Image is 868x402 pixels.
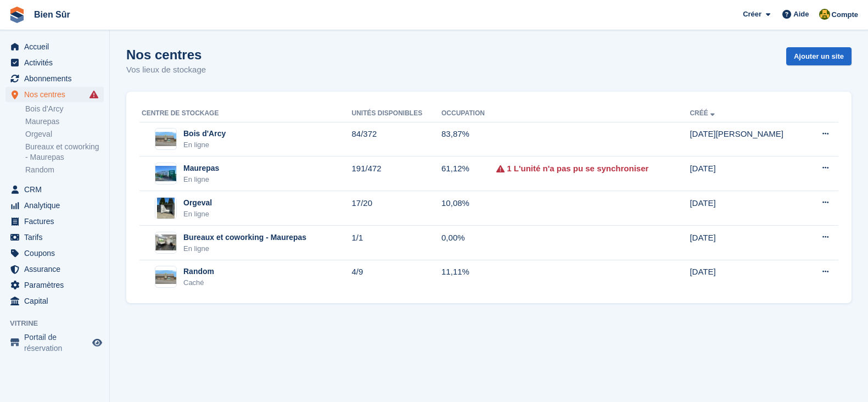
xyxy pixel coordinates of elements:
i: Des échecs de synchronisation des entrées intelligentes se sont produits [89,90,98,99]
span: CRM [24,182,90,197]
a: menu [5,71,104,86]
a: menu [5,55,104,70]
span: Compte [832,9,858,20]
span: Aide [793,9,809,20]
td: 191/472 [351,157,441,191]
div: Bois d'Arcy [183,128,226,139]
div: En ligne [183,243,306,254]
td: 84/372 [351,122,441,157]
td: [DATE] [690,191,809,226]
span: Factures [24,214,90,229]
a: Bois d'Arcy [25,104,104,114]
div: En ligne [183,174,219,185]
td: 61,12% [441,157,496,191]
a: 1 L'unité n'a pas pu se synchroniser [507,163,648,175]
td: 4/9 [351,260,441,294]
div: Orgeval [183,197,212,209]
a: menu [5,293,104,309]
span: Analytique [24,198,90,213]
p: Vos lieux de stockage [126,64,206,76]
th: Unités disponibles [351,105,441,122]
a: Boutique d'aperçu [91,336,104,349]
a: menu [5,261,104,277]
td: [DATE] [690,226,809,260]
div: Random [183,266,214,277]
a: menu [5,332,104,354]
img: Image du site Random [155,270,176,284]
span: Coupons [24,245,90,261]
div: Caché [183,277,214,288]
a: menu [5,245,104,261]
img: Image du site Orgeval [157,197,175,219]
a: menu [5,182,104,197]
img: Fatima Kelaaoui [819,9,830,20]
h1: Nos centres [126,47,206,62]
a: menu [5,198,104,213]
td: 11,11% [441,260,496,294]
span: Capital [24,293,90,309]
span: Portail de réservation [24,332,90,354]
span: Nos centres [24,87,90,102]
span: Abonnements [24,71,90,86]
img: stora-icon-8386f47178a22dfd0bd8f6a31ec36ba5ce8667c1dd55bd0f319d3a0aa187defe.svg [9,7,25,23]
a: Bureaux et coworking - Maurepas [25,142,104,163]
td: 10,08% [441,191,496,226]
span: Vitrine [10,318,109,329]
a: menu [5,214,104,229]
a: Bien Sûr [30,5,75,24]
a: menu [5,39,104,54]
img: Image du site Maurepas [155,166,176,182]
th: Occupation [441,105,496,122]
a: Random [25,165,104,175]
a: Orgeval [25,129,104,139]
div: Bureaux et coworking - Maurepas [183,232,306,243]
a: Maurepas [25,116,104,127]
td: 0,00% [441,226,496,260]
span: Paramètres [24,277,90,293]
a: menu [5,230,104,245]
img: Image du site Bois d'Arcy [155,132,176,146]
td: [DATE] [690,260,809,294]
span: Assurance [24,261,90,277]
img: Image du site Bureaux et coworking - Maurepas [155,235,176,250]
td: [DATE][PERSON_NAME] [690,122,809,157]
span: Tarifs [24,230,90,245]
a: Ajouter un site [786,47,852,65]
span: Activités [24,55,90,70]
td: 1/1 [351,226,441,260]
td: [DATE] [690,157,809,191]
span: Accueil [24,39,90,54]
span: Créer [743,9,761,20]
a: menu [5,87,104,102]
a: menu [5,277,104,293]
td: 17/20 [351,191,441,226]
a: Créé [690,109,716,117]
th: Centre de stockage [139,105,351,122]
td: 83,87% [441,122,496,157]
div: En ligne [183,209,212,220]
div: En ligne [183,139,226,150]
div: Maurepas [183,163,219,174]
